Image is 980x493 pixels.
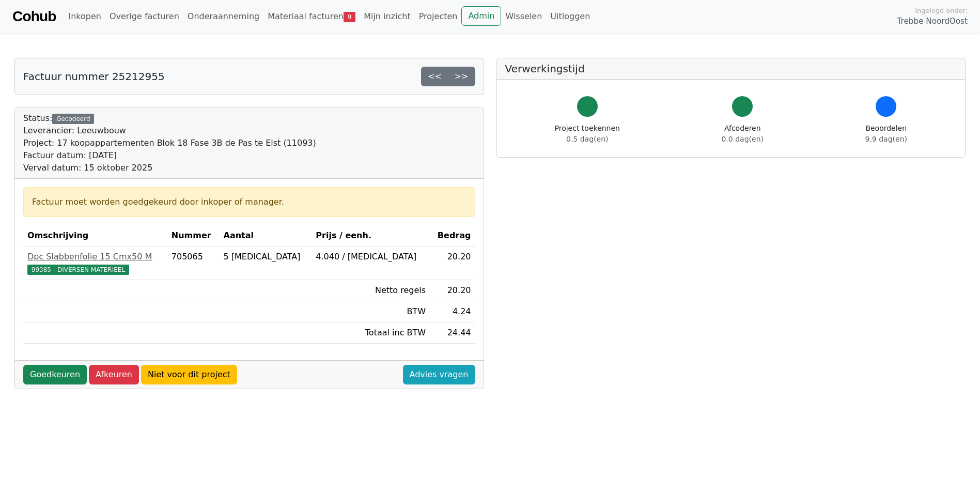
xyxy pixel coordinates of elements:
div: Status: [23,112,316,174]
div: Factuur moet worden goedgekeurd door inkoper of manager. [32,196,466,208]
div: Beoordelen [865,123,907,145]
td: 4.24 [430,301,475,322]
a: Inkopen [64,6,105,27]
span: Trebbe NoordOost [897,16,968,27]
a: Dpc Slabbenfolie 15 Cmx50 M99385 - DIVERSEN MATERIEEL [27,251,163,275]
div: 5 [MEDICAL_DATA] [224,251,308,263]
th: Omschrijving [23,225,167,246]
td: Totaal inc BTW [312,322,430,344]
a: Wisselen [501,6,546,27]
th: Prijs / eenh. [312,225,430,246]
td: 705065 [167,246,220,280]
div: Gecodeerd [52,114,94,124]
div: Factuur datum: [DATE] [23,149,316,162]
td: BTW [312,301,430,322]
a: Overige facturen [105,6,183,27]
a: << [421,67,448,86]
div: Project: 17 koopappartementen Blok 18 Fase 3B de Pas te Elst (11093) [23,137,316,149]
div: Afcoderen [722,123,764,145]
span: 0.5 dag(en) [566,135,608,143]
a: Advies vragen [403,365,475,384]
a: Uitloggen [546,6,594,27]
td: 20.20 [430,246,475,280]
a: Cohub [12,4,56,29]
a: Onderaanneming [183,6,263,27]
h5: Verwerkingstijd [505,63,957,75]
h5: Factuur nummer 25212955 [23,70,165,83]
a: Mijn inzicht [360,6,415,27]
span: Ingelogd onder: [915,6,968,16]
a: Afkeuren [89,365,139,384]
div: Verval datum: 15 oktober 2025 [23,162,316,174]
span: 0.0 dag(en) [722,135,764,143]
a: >> [448,67,475,86]
td: 20.20 [430,280,475,301]
td: 24.44 [430,322,475,344]
span: 9 [344,12,355,22]
th: Aantal [220,225,312,246]
a: Materiaal facturen9 [263,6,360,27]
td: Netto regels [312,280,430,301]
th: Bedrag [430,225,475,246]
div: 4.040 / [MEDICAL_DATA] [316,251,426,263]
th: Nummer [167,225,220,246]
span: 9.9 dag(en) [865,135,907,143]
a: Projecten [415,6,462,27]
div: Dpc Slabbenfolie 15 Cmx50 M [27,251,163,263]
a: Niet voor dit project [141,365,237,384]
span: 99385 - DIVERSEN MATERIEEL [27,265,129,275]
a: Goedkeuren [23,365,87,384]
div: Leverancier: Leeuwbouw [23,125,316,137]
div: Project toekennen [555,123,620,145]
a: Admin [461,6,501,26]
